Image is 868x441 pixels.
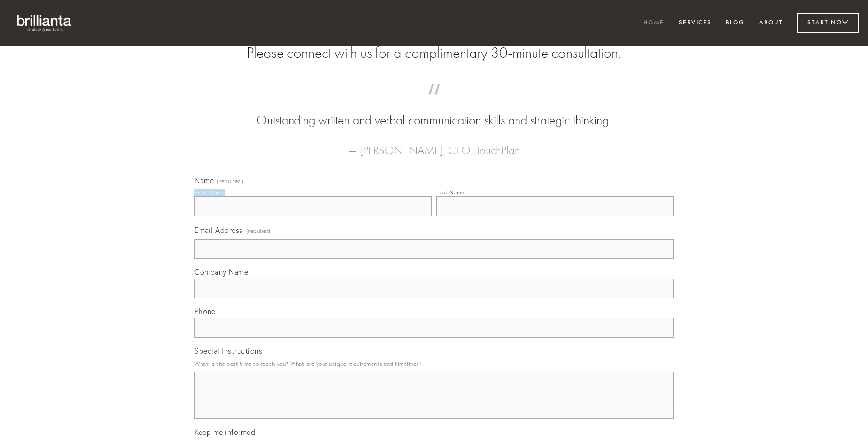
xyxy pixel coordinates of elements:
[673,15,718,31] a: Services
[209,93,659,111] span: “
[194,346,262,356] span: Special Instructions
[194,44,674,62] h2: Please connect with us for a complimentary 30-minute consultation.
[209,130,659,160] figcaption: — [PERSON_NAME], CEO, TouchPlan
[194,267,248,277] span: Company Name
[720,15,751,31] a: Blog
[194,427,255,437] span: Keep me informed
[9,9,80,37] img: brillianta - research, strategy, marketing
[436,189,465,196] div: Last Name
[194,307,216,316] span: Phone
[797,13,859,33] a: Start Now
[217,178,243,184] span: (required)
[194,176,214,185] span: Name
[753,15,789,31] a: About
[246,224,272,237] span: (required)
[637,15,670,31] a: Home
[209,93,659,130] blockquote: Outstanding written and verbal communication skills and strategic thinking.
[194,189,223,196] div: First Name
[194,357,674,370] p: What is the best time to reach you? What are your unique requirements and timelines?
[194,225,243,235] span: Email Address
